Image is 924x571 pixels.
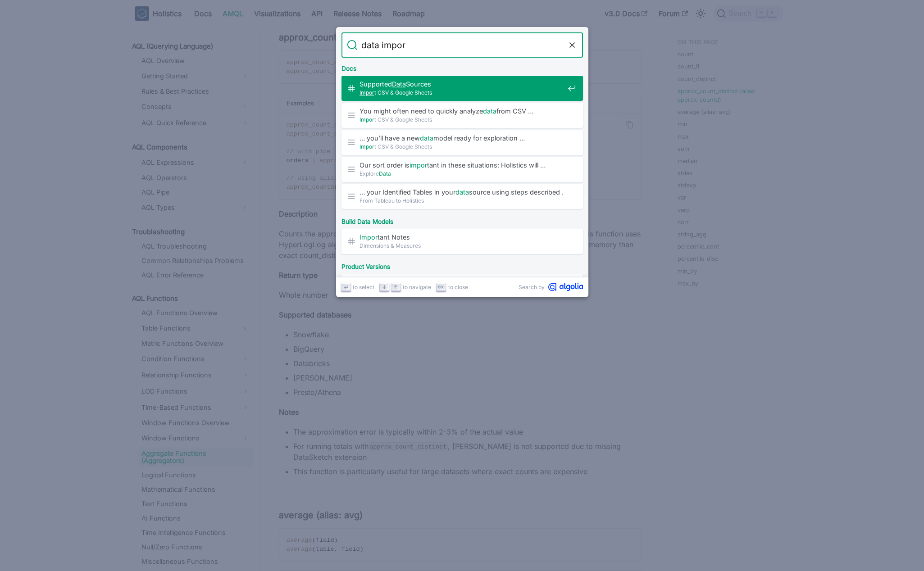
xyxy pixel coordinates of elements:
span: From Tableau to Holistics [360,196,564,205]
a: Search byAlgolia [519,283,583,291]
span: Search by [519,283,545,291]
span: to select [353,283,374,291]
input: Search docs [358,32,567,58]
svg: Enter key [342,284,349,290]
div: Docs [340,58,585,76]
a: You might often need to quickly analyzedatafrom CSV …Import CSV & Google Sheets [341,103,583,128]
mark: Impor [360,116,374,123]
span: You might often need to quickly analyze from CSV … [360,107,564,115]
mark: data [483,107,496,115]
span: Supported Sources​ [360,80,564,88]
span: Explore [360,169,564,178]
mark: data [455,188,469,196]
span: t CSV & Google Sheets [360,88,564,97]
span: t CSV & Google Sheets [360,115,564,124]
mark: Impor [360,143,374,150]
svg: Arrow up [392,284,399,290]
span: to close [448,283,468,291]
a: Our sort order isimportant in these situations: Holistics will …ExploreData [341,157,583,182]
span: … your Identified Tables in your source using steps described … [360,188,564,196]
a: Important Notes​Dimensions & Measures [341,229,583,254]
svg: Escape key [438,284,445,290]
svg: Algolia [548,283,583,291]
span: t CSV & Google Sheets [360,142,564,151]
span: Dimensions & Measures [360,241,564,250]
span: Our sort order is tant in these situations: Holistics will … [360,161,564,169]
mark: Data [392,80,406,88]
mark: Impor [360,233,378,241]
div: Build Data Models [340,211,585,229]
mark: impor [410,161,427,169]
span: … you’ll have a new model ready for exploration … [360,134,564,142]
span: tant Notes​ [360,233,564,241]
mark: data [420,134,433,142]
svg: Arrow down [381,284,388,290]
a: … your Identified Tables in yourdatasource using steps described …From Tableau to Holistics [341,184,583,209]
mark: Data [379,170,391,177]
button: Clear the query [567,40,578,50]
div: Product Versions [340,256,585,274]
span: to navigate [403,283,431,291]
a: Data Imports: Loaddatainto SQL database3.0 vs 4.0: Feature Comparison [341,274,583,299]
a: … you’ll have a newdatamodel ready for exploration …Import CSV & Google Sheets [341,130,583,155]
mark: Impor [360,89,374,96]
a: SupportedDataSources​Import CSV & Google Sheets [341,76,583,101]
